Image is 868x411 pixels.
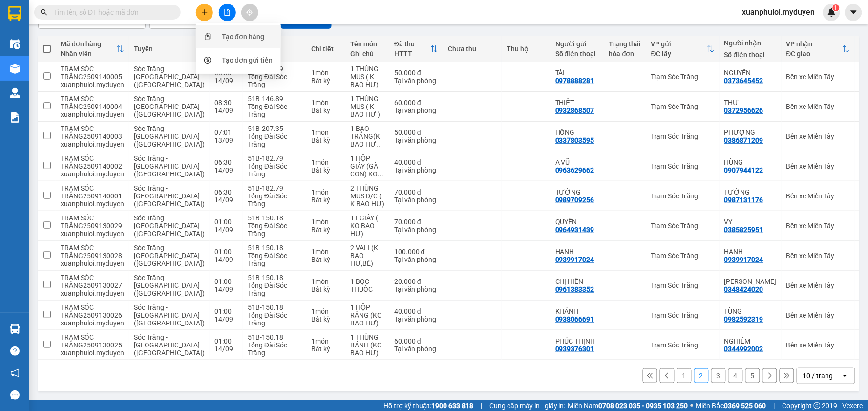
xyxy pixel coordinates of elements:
div: THIỆT [555,99,599,107]
div: Thu hộ [507,45,546,53]
div: 2 THÙNG MUS D/C ( K BAO HƯ) [350,184,384,208]
div: 06:30 [214,158,238,166]
span: 1 [834,4,838,11]
div: Bất kỳ [311,166,340,174]
div: Bất kỳ [311,256,340,263]
span: Sóc Trăng - [GEOGRAPHIC_DATA] ([GEOGRAPHIC_DATA]) [134,214,205,238]
span: notification [10,368,20,378]
div: QUYÊN [555,218,599,226]
div: 08:30 [214,99,238,107]
div: 1 BAO TRẮNG(K BAO HƯ BỂ) [350,125,384,148]
div: 13/09 [214,136,238,144]
div: 0907944122 [724,166,763,174]
div: TRẠM SÓC TRĂNG2509130028 [61,244,124,260]
div: 0961383352 [555,285,594,293]
div: 51B-150.18 [248,214,301,222]
div: Trạm Sóc Trăng [651,252,715,260]
div: 14/09 [214,256,238,263]
span: ... [378,170,383,178]
th: Toggle SortBy [389,36,443,62]
div: Tổng Đài Sóc Trăng [248,132,301,148]
div: 2 VALI (K BAO HƯ,BỂ) [350,244,384,267]
div: 51B-182.79 [248,154,301,162]
div: Tại văn phòng [394,196,438,204]
div: TRẠM SÓC TRĂNG2509140005 [61,65,124,81]
div: Tại văn phòng [394,285,438,293]
div: Chi tiết [311,45,340,53]
div: Trạm Sóc Trăng [651,73,715,81]
div: Bất kỳ [311,285,340,293]
div: Bất kỳ [311,196,340,204]
div: ĐC lấy [651,50,707,58]
div: Bất kỳ [311,226,340,234]
div: Tổng Đài Sóc Trăng [248,281,301,297]
div: Tổng Đài Sóc Trăng [248,162,301,178]
span: search [41,9,47,16]
img: warehouse-icon [10,324,20,334]
div: Bất kỳ [311,136,340,144]
div: VP nhận [786,40,842,48]
span: ... [376,140,382,148]
div: Tổng Đài Sóc Trăng [248,311,301,327]
input: Tìm tên, số ĐT hoặc mã đơn [54,7,169,18]
span: dollar-circle [204,57,211,64]
div: Người nhận [724,39,777,47]
div: Trạm Sóc Trăng [651,341,715,349]
div: 0938066691 [555,315,594,323]
div: THƯ [724,99,777,107]
div: Tại văn phòng [394,226,438,234]
button: plus [196,4,213,21]
div: CHỊ HIỀN [555,278,599,285]
img: icon-new-feature [827,8,836,17]
div: 51B-150.18 [248,333,301,341]
div: HẠNH [724,248,777,256]
div: 0939917024 [724,256,763,263]
div: 10 / trang [803,371,833,381]
span: message [10,390,20,400]
button: caret-down [845,4,862,21]
div: MINH CHÂU [724,278,777,285]
div: 0337803595 [555,136,594,144]
div: Tại văn phòng [394,136,438,144]
div: Trạm Sóc Trăng [651,162,715,170]
div: 1 món [311,248,340,256]
div: 01:00 [214,218,238,226]
div: 01:00 [214,278,238,285]
strong: 0708 023 035 - 0935 103 250 [599,402,688,410]
div: 14/09 [214,285,238,293]
div: 20.000 đ [394,278,438,285]
div: 14/09 [214,166,238,174]
span: Sóc Trăng - [GEOGRAPHIC_DATA] ([GEOGRAPHIC_DATA]) [134,184,205,208]
strong: PHIẾU GỬI HÀNG [56,41,135,51]
button: file-add [219,4,236,21]
div: 1 món [311,337,340,345]
div: 51B-182.79 [248,184,301,192]
div: 0932868507 [555,107,594,114]
strong: XE KHÁCH MỸ DUYÊN [63,5,129,26]
div: 1 món [311,307,340,315]
div: 1 món [311,99,340,107]
span: question-circle [10,346,20,356]
div: 0963629662 [555,166,594,174]
div: Bất kỳ [311,107,340,114]
div: TÙNG [724,307,777,315]
div: 1 món [311,158,340,166]
div: Ghi chú [350,50,384,58]
div: Số điện thoại [555,50,599,58]
div: 51B-150.18 [248,303,301,311]
span: copyright [814,402,821,409]
div: Bất kỳ [311,345,340,353]
div: Bến xe Miền Tây [786,162,850,170]
div: TRẠM SÓC TRĂNG2509130029 [61,214,124,230]
div: 51B-150.18 [248,274,301,281]
div: Tạo đơn hàng [222,31,264,42]
span: plus [201,9,208,16]
div: 1 HỘP RĂNG (KO BAO HƯ) [350,303,384,327]
div: Tổng Đài Sóc Trăng [248,103,301,118]
span: Gửi: [4,67,101,103]
div: Chưa thu [448,45,497,53]
div: Tại văn phòng [394,77,438,85]
div: 0373645452 [724,77,763,85]
th: Toggle SortBy [646,36,720,62]
div: Bến xe Miền Tây [786,132,850,140]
